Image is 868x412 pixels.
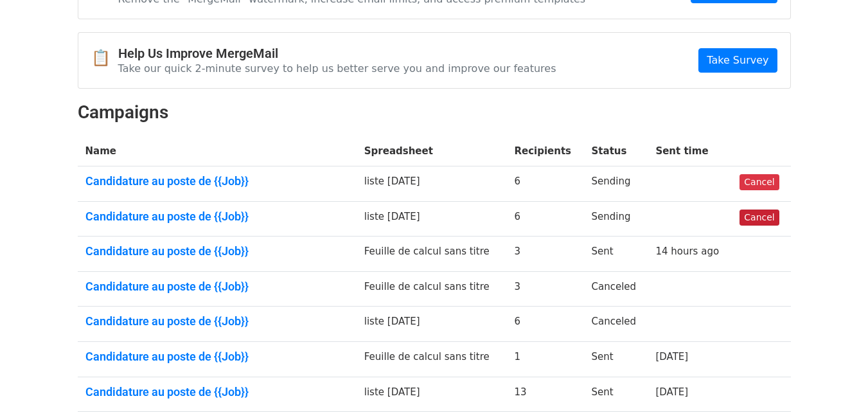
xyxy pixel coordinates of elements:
td: Canceled [584,307,648,342]
a: Cancel [740,210,779,226]
a: Candidature au poste de {{Job}} [85,350,349,364]
th: Status [584,136,648,166]
td: 6 [506,166,583,202]
a: Cancel [740,174,779,190]
a: 14 hours ago [655,246,719,257]
th: Recipients [506,136,583,166]
a: Candidature au poste de {{Job}} [85,280,349,294]
div: Widget de chat [804,350,868,412]
a: Candidature au poste de {{Job}} [85,314,349,328]
a: Candidature au poste de {{Job}} [85,385,349,399]
td: 13 [506,377,583,412]
td: Sent [584,237,648,272]
td: Canceled [584,271,648,307]
a: Candidature au poste de {{Job}} [85,210,349,224]
td: liste [DATE] [357,166,507,202]
th: Name [78,136,357,166]
td: 3 [506,237,583,272]
td: liste [DATE] [357,377,507,412]
a: Candidature au poste de {{Job}} [85,174,349,188]
td: 1 [506,342,583,377]
span: 📋 [91,49,118,67]
td: Feuille de calcul sans titre [357,342,507,377]
th: Sent time [648,136,732,166]
td: Sending [584,201,648,237]
th: Spreadsheet [357,136,507,166]
h4: Help Us Improve MergeMail [118,46,556,61]
a: [DATE] [655,386,688,398]
a: [DATE] [655,351,688,363]
td: 3 [506,271,583,307]
td: liste [DATE] [357,201,507,237]
td: liste [DATE] [357,307,507,342]
iframe: Chat Widget [804,350,868,412]
td: 6 [506,201,583,237]
h2: Campaigns [78,102,791,123]
td: 6 [506,307,583,342]
td: Sent [584,377,648,412]
td: Sending [584,166,648,202]
p: Take our quick 2-minute survey to help us better serve you and improve our features [118,62,556,75]
a: Candidature au poste de {{Job}} [85,244,349,258]
td: Feuille de calcul sans titre [357,271,507,307]
td: Sent [584,342,648,377]
a: Take Survey [698,48,777,73]
td: Feuille de calcul sans titre [357,237,507,272]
